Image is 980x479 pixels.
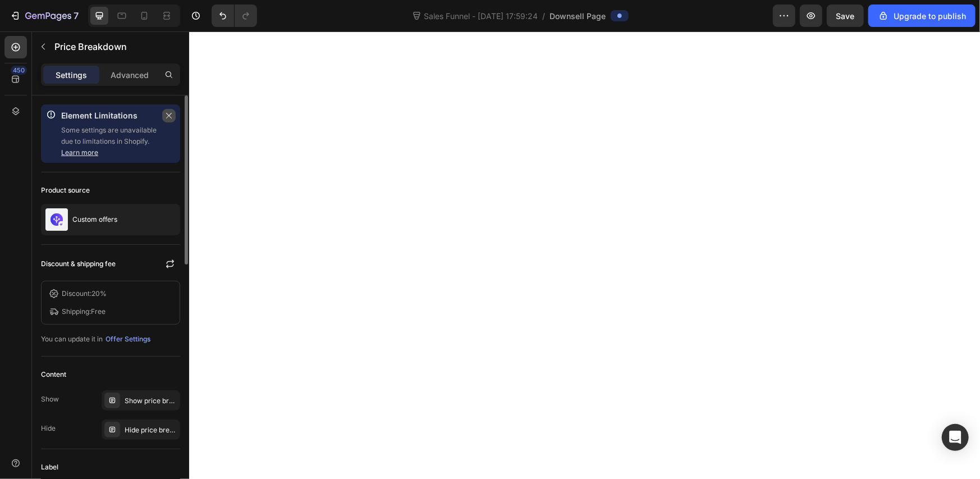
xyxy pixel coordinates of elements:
a: Learn more [61,148,98,157]
iframe: To enrich screen reader interactions, please activate Accessibility in Grammarly extension settings [189,31,980,479]
span: Downsell Page [550,10,606,22]
span: 20% [91,289,107,298]
div: Hide [41,423,56,434]
div: Upgrade to publish [878,10,966,22]
div: Open Intercom Messenger [942,424,969,451]
button: Upgrade to publish [868,4,976,27]
p: Price Breakdown [54,40,176,53]
span: Free [91,307,106,316]
span: Sales Funnel - [DATE] 17:59:24 [422,10,541,22]
img: Custom offers [45,208,68,231]
button: Offer Settings [105,331,151,347]
div: Label [41,462,58,472]
p: Settings [56,69,87,81]
p: Shipping: [62,307,106,317]
p: Custom offers [72,215,117,225]
span: Save [836,11,855,21]
span: / [543,10,546,22]
button: 7 [4,4,84,27]
div: Hide price breakdown [125,425,177,435]
p: Discount: [62,289,107,299]
div: Offer Settings [106,334,150,344]
div: 450 [11,66,27,75]
p: Discount & shipping fee [41,259,116,269]
p: You can update it in [41,334,103,344]
button: Save [827,4,864,27]
p: 7 [74,9,79,22]
p: Element Limitations [61,109,158,122]
p: Advanced [111,69,149,81]
div: Undo/Redo [212,4,257,27]
div: Show price breakdown [125,396,177,406]
div: Show [41,394,59,404]
div: Content [41,369,66,380]
div: Product source [41,185,90,195]
p: Some settings are unavailable due to limitations in Shopify. [61,125,158,158]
